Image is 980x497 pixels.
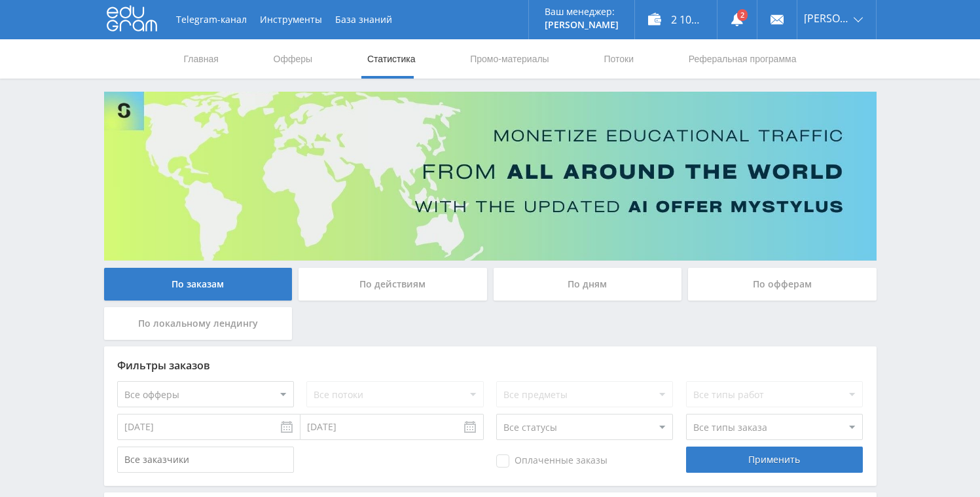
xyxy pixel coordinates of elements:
[104,92,877,261] img: Banner
[496,454,608,468] span: Оплаченные заказы
[804,13,850,24] span: [PERSON_NAME]
[602,39,635,79] a: Потоки
[183,39,220,79] a: Главная
[104,307,293,340] div: По локальному лендингу
[299,268,487,301] div: По действиям
[494,268,682,301] div: По дням
[686,447,863,473] div: Применить
[366,39,417,79] a: Статистика
[688,268,877,301] div: По офферам
[545,20,619,30] p: [PERSON_NAME]
[687,39,798,79] a: Реферальная программа
[545,7,619,17] p: Ваш менеджер:
[117,447,294,473] input: Все заказчики
[104,268,293,301] div: По заказам
[469,39,550,79] a: Промо-материалы
[117,359,863,371] div: Фильтры заказов
[272,39,314,79] a: Офферы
